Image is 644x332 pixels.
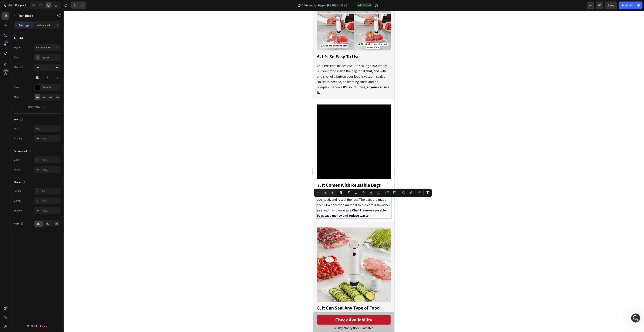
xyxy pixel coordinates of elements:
[42,137,60,140] div: Add...
[4,74,76,84] strong: It's so intuitive, anyone can use it.
[18,124,21,127] button: Gif picker
[3,39,72,51] div: Chef says…
[4,53,76,84] span: Chef Preserve makes vacuum sealing easy: simply put your food inside the bag, zip it shut, and wi...
[3,100,72,124] div: Kayle says…
[42,158,60,162] div: Add...
[619,2,635,9] button: Publish
[65,122,71,128] button: Send a message…
[14,180,26,185] div: Shape
[3,50,29,59] div: My pleasure 😊
[4,94,78,168] video: Video
[4,43,46,49] strong: 6. It's So Easy To Use
[22,21,28,24] a: here
[302,3,303,7] span: /
[14,95,24,100] div: Align
[14,56,18,59] div: Font
[6,27,59,34] div: If you have any questions or concerns, feel free to let me know.
[42,168,60,172] div: Add...
[622,3,632,7] div: Publish
[14,168,20,171] div: Image
[3,50,72,59] div: Kayle says…
[18,13,50,18] p: Text Block
[42,209,60,213] div: Add...
[4,40,9,43] div: 450
[6,53,26,56] div: My pleasure 😊
[14,209,22,212] div: Shadow
[14,149,32,154] div: Background
[34,44,61,51] button: Paragraph 1*
[14,117,24,122] div: Size
[11,2,17,8] img: Profile image for Kayle
[313,11,394,332] iframe: Design area
[3,59,72,100] div: Kayle says…
[71,2,86,9] div: Undo/Redo
[42,190,60,193] div: Add...
[605,2,617,9] button: Save
[66,2,73,8] div: Close
[42,56,60,59] div: Assistant
[25,3,26,8] p: 7
[14,65,24,70] div: Size
[49,42,69,45] div: sure, thank you
[37,23,50,27] p: Advanced
[6,124,9,127] button: Upload attachment
[14,86,20,89] div: Color
[42,86,60,89] div: 000000
[18,5,26,9] p: Active
[24,124,27,127] button: Start recording
[14,323,61,329] button: Delete element
[14,104,61,110] button: Show more
[4,171,68,177] strong: 7. It Comes With Reusable Bags
[14,137,22,140] div: Padding
[6,61,59,73] div: Just to confirm, you'd like the sticky ATC to appear only after scrolling past this section, right?
[12,124,15,127] button: Emoji picker
[6,102,59,113] div: Please kindly let me know so I can invite our technical team to work on this 💪
[28,105,46,109] div: Show more
[631,313,640,323] iframe: Intercom live chat
[18,2,26,5] h1: Kayle
[360,4,371,7] span: Published
[4,217,78,291] img: Untitled_design_-_2025-09-23T002912.241.png
[3,59,62,100] div: Just to confirm, you'd like the sticky ATC to appear only after scrolling past this section, right?
[14,36,24,40] div: Text style
[2,2,28,9] button: 7
[4,181,77,207] span: With Chef Preserve you can open the bag, take what you need, and reseal the rest. The bags are ma...
[4,180,78,208] div: Rich Text Editor. Editing area: main
[34,125,60,132] input: Auto
[42,199,60,203] div: Add...
[14,199,21,203] div: Corner
[3,69,9,72] div: Beta
[14,158,20,162] div: Color
[3,116,72,122] textarea: Message…
[19,23,29,27] p: Settings
[14,46,20,49] div: Styles
[304,3,348,7] span: Advertorial Page - [DATE] 03:15:46
[46,39,72,48] div: sure, thank you
[2,2,10,9] button: go back
[36,46,50,49] span: Paragraph 1*
[4,294,66,300] strong: 8. It Can Seal Any Type of Food
[314,189,432,197] div: Editor contextual toolbar
[27,324,48,328] div: Delete element
[3,100,62,116] div: Please kindly let me know so I can invite our technical team to work on this 💪Kayle • 59m ago
[14,189,21,193] div: Border
[14,127,20,130] div: Width
[608,4,614,7] span: Save
[59,2,66,9] button: Home
[14,221,25,226] div: Align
